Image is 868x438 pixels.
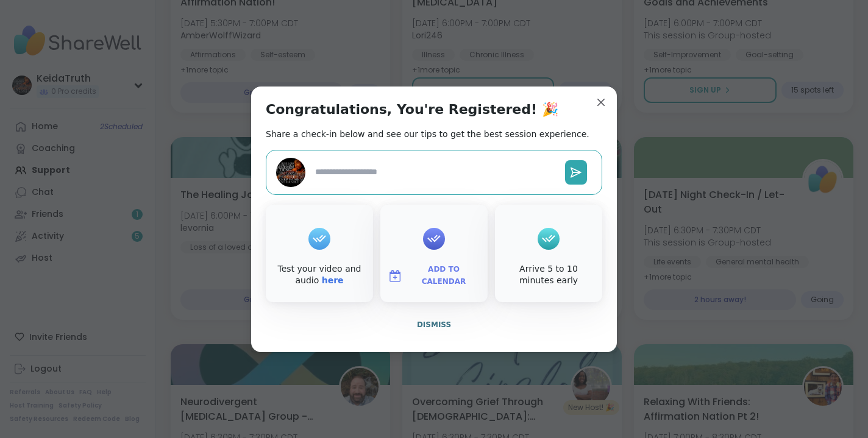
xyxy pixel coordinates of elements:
[266,312,602,337] button: Dismiss
[266,128,589,140] h2: Share a check-in below and see our tips to get the best session experience.
[497,263,600,287] div: Arrive 5 to 10 minutes early
[383,263,485,289] button: Add to Calendar
[276,158,305,187] img: KeidaTruth
[407,264,480,288] span: Add to Calendar
[268,263,371,287] div: Test your video and audio
[417,320,451,329] span: Dismiss
[322,275,344,285] a: here
[388,269,402,283] img: ShareWell Logomark
[266,101,558,118] h1: Congratulations, You're Registered! 🎉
